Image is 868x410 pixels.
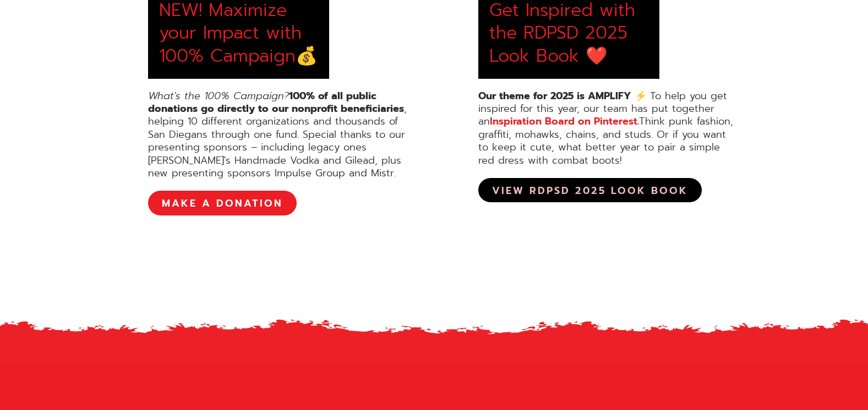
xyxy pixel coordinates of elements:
[490,114,639,129] a: Inspiration Board on Pinterest.
[478,178,702,202] a: View RDPSD 2025 Look Book
[148,90,407,180] div: , helping 10 different organizations and thousands of San Diegans through one fund. Special thank...
[478,88,647,104] strong: Our theme for 2025 is AMPLIFY ⚡️
[148,88,289,104] em: What's the 100% Campaign?
[478,90,737,167] div: To help you get inspired for this year, our team has put together an Think punk fashion, graffiti...
[148,191,297,215] a: MAKE A DONATION
[148,88,404,116] strong: 100% of all public donations go directly to our nonprofit beneficiaries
